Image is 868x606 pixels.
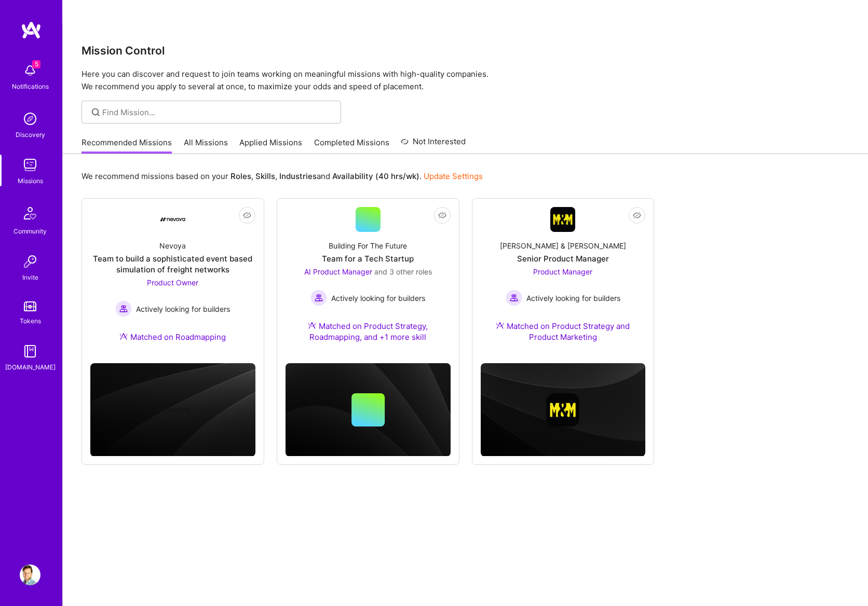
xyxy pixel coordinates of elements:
span: Actively looking for builders [526,293,620,304]
div: Notifications [12,81,49,92]
img: Ateam Purple Icon [496,321,504,329]
div: Matched on Roadmapping [119,332,226,342]
span: 5 [32,60,40,68]
i: icon EyeClosed [633,211,641,219]
a: Company Logo[PERSON_NAME] & [PERSON_NAME]Senior Product ManagerProduct Manager Actively looking f... [481,207,646,355]
span: Actively looking for builders [331,293,425,304]
b: Industries [279,171,317,181]
div: [PERSON_NAME] & [PERSON_NAME] [500,240,626,251]
img: Actively looking for builders [115,300,132,317]
img: cover [286,363,451,457]
div: Team for a Tech Startup [322,253,414,264]
img: bell [20,60,40,81]
img: teamwork [20,155,40,175]
div: Matched on Product Strategy and Product Marketing [481,321,646,342]
b: Availability (40 hrs/wk) [332,171,419,181]
div: Tokens [20,315,41,326]
a: User Avatar [17,564,43,585]
img: cover [90,363,255,457]
img: guide book [20,341,40,362]
i: icon SearchGrey [90,106,102,118]
div: Team to build a sophisticated event based simulation of freight networks [90,253,255,275]
img: User Avatar [20,564,40,585]
span: Actively looking for builders [136,304,230,314]
div: Nevoya [159,240,186,251]
span: Product Owner [147,278,198,287]
span: AI Product Manager [304,267,372,276]
span: and 3 other roles [374,267,432,276]
a: Update Settings [424,171,483,181]
p: Here you can discover and request to join teams working on meaningful missions with high-quality ... [82,68,849,93]
b: Skills [255,171,275,181]
img: Company logo [156,393,189,426]
a: Recommended Missions [82,137,172,154]
img: Actively looking for builders [506,290,522,306]
div: Discovery [16,129,45,140]
img: Company Logo [160,217,185,222]
div: Community [13,226,47,237]
i: icon EyeClosed [243,211,251,219]
b: Roles [230,171,251,181]
img: Community [18,201,43,226]
div: Missions [18,175,43,186]
img: Company Logo [550,207,575,232]
a: Company LogoNevoyaTeam to build a sophisticated event based simulation of freight networksProduct... [90,207,255,355]
img: Actively looking for builders [310,290,327,306]
h3: Mission Control [82,44,849,57]
img: logo [21,21,42,39]
img: Company logo [546,393,579,426]
a: Not Interested [401,135,466,154]
input: Find Mission... [102,107,333,118]
div: Building For The Future [329,240,407,251]
div: Invite [22,272,38,283]
div: Senior Product Manager [517,253,609,264]
img: cover [481,363,646,457]
a: Completed Missions [314,137,389,154]
a: Applied Missions [239,137,302,154]
span: Product Manager [533,267,592,276]
img: tokens [24,301,36,311]
img: Ateam Purple Icon [119,332,128,340]
p: We recommend missions based on your , , and . [82,171,483,182]
a: All Missions [184,137,228,154]
img: discovery [20,108,40,129]
div: Matched on Product Strategy, Roadmapping, and +1 more skill [286,321,451,342]
div: [DOMAIN_NAME] [5,362,56,373]
a: Building For The FutureTeam for a Tech StartupAI Product Manager and 3 other rolesActively lookin... [286,207,451,355]
img: Invite [20,251,40,272]
i: icon EyeClosed [438,211,446,219]
img: Ateam Purple Icon [308,321,316,329]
